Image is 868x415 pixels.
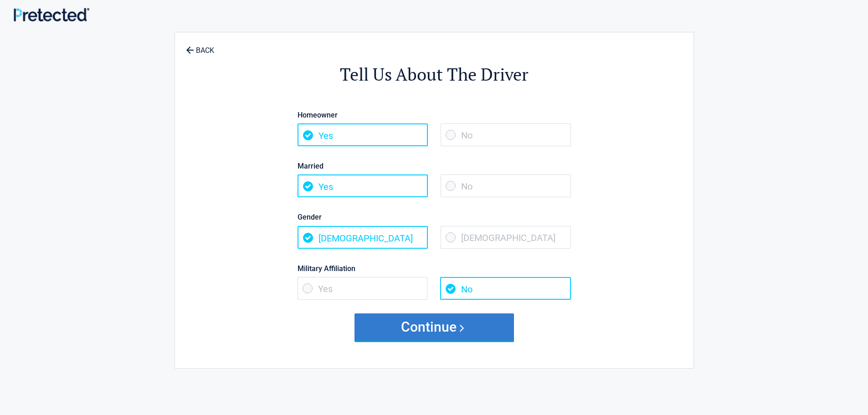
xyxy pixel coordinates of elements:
[354,313,514,341] button: Continue
[441,226,571,249] span: [DEMOGRAPHIC_DATA]
[14,8,89,21] img: Main Logo
[298,174,428,197] span: Yes
[298,226,428,249] span: [DEMOGRAPHIC_DATA]
[225,63,643,86] h2: Tell Us About The Driver
[184,38,216,54] a: BACK
[298,123,428,146] span: Yes
[298,277,428,300] span: Yes
[298,262,571,275] label: Military Affiliation
[298,160,571,172] label: Married
[441,174,571,197] span: No
[298,211,571,223] label: Gender
[441,123,571,146] span: No
[298,109,571,121] label: Homeowner
[440,277,570,300] span: No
